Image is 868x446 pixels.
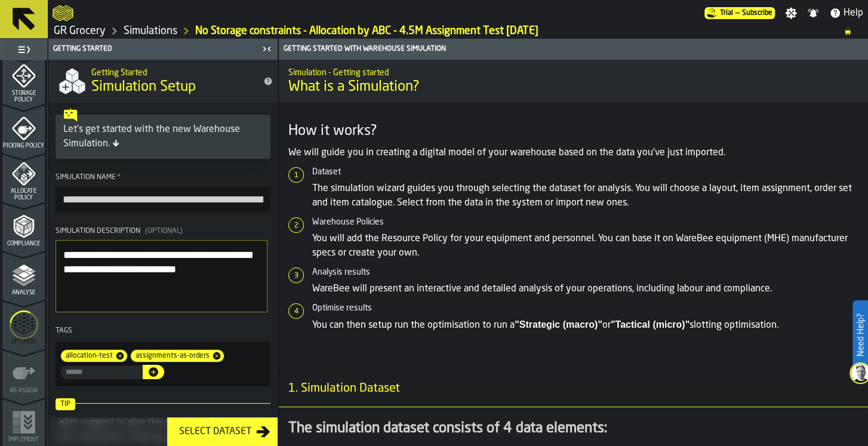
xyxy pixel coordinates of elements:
p: You will add the Resource Policy for your equipment and personnel. You can base it on WareBee equ... [312,232,858,260]
h6: Optimise results [312,303,858,313]
strong: "Tactical (micro)" [611,319,690,330]
span: Required [117,173,121,182]
span: Re-assign [2,387,45,394]
div: Getting Started with Warehouse Simulation [281,45,866,53]
div: Select Dataset [174,425,256,439]
div: Getting Started [51,45,258,53]
a: link-to-/wh/i/e451d98b-95f6-4604-91ff-c80219f9c36d [54,24,106,38]
h3: How it works? [288,122,858,141]
span: assignments-as-orders [131,352,212,360]
span: Tags [56,327,72,334]
h3: title-section-1. Simulation Dataset [279,371,868,407]
h2: Sub Title [288,66,858,78]
li: menu Picking Policy [2,105,45,153]
label: button-toggle-Close me [258,42,275,56]
li: menu Compliance [2,203,45,251]
p: We will guide you in creating a digital model of your warehouse based on the data you've just imp... [288,146,858,160]
li: menu Re-assign [2,350,45,398]
a: link-to-/wh/i/e451d98b-95f6-4604-91ff-c80219f9c36d/pricing/ [704,7,775,19]
p: WareBee will present an interactive and detailed analysis of your operations, including labour an... [312,282,858,296]
span: Remove tag [115,351,127,361]
div: Let's get started with the new Warehouse Simulation. [63,122,263,151]
nav: Breadcrumb [53,24,863,38]
label: input-value- [60,365,143,379]
span: Simulation Description [56,227,140,235]
label: button-toggle-Toggle Full Menu [2,41,45,58]
label: button-toggle-Notifications [802,7,824,19]
span: Simulation Setup [91,78,196,97]
span: Allocate Policy [2,188,45,201]
span: Tip [56,398,75,410]
strong: "Strategic (macro)" [515,319,602,330]
li: menu Analyse [2,252,45,300]
span: Help [844,6,863,20]
li: menu Optimise [2,301,45,349]
label: button-toggle-Help [824,6,868,20]
span: Picking Policy [2,143,45,149]
label: Need Help? [854,302,867,368]
span: (Optional) [145,227,183,235]
label: button-toggle-Settings [780,7,802,19]
span: allocation-test [61,352,115,360]
span: Implement [2,436,45,443]
div: Menu Subscription [704,7,775,19]
h6: Warehouse Policies [312,217,858,227]
li: menu Storage Policy [2,56,45,104]
span: Compliance [2,241,45,247]
label: button-toolbar-Simulation Name [56,173,270,213]
p: The simulation wizard guides you through selecting the dataset for analysis. You will choose a la... [312,182,858,210]
span: — [735,9,740,17]
span: Storage Policy [2,90,45,103]
h6: Dataset [312,167,858,177]
a: link-to-/wh/i/e451d98b-95f6-4604-91ff-c80219f9c36d [124,24,177,38]
header: Getting Started with Warehouse Simulation [279,39,868,60]
button: button-Select Dataset [167,417,278,446]
div: title-Simulation Setup [48,60,278,103]
h6: Analysis results [312,267,858,277]
a: logo-header [53,2,73,24]
span: What is a Simulation? [288,78,858,97]
li: menu Allocate Policy [2,154,45,202]
input: button-toolbar-Simulation Name [56,186,270,213]
a: link-to-/wh/i/e451d98b-95f6-4604-91ff-c80219f9c36d/simulations/722dc42c-7e8e-4172-8094-aeb5a2710d63 [195,24,538,38]
span: Trial [720,9,733,17]
div: Simulation Name [56,173,270,182]
button: button- [143,365,164,379]
span: 1. Simulation Dataset [279,380,400,397]
textarea: Simulation Description(Optional) [56,240,267,313]
input: input-value- input-value- [60,365,143,379]
span: Optimise [2,339,45,345]
div: title-What is a Simulation? [279,60,868,103]
h2: Sub Title [91,66,254,78]
p: You can then setup run the optimisation to run a or slotting optimisation. [312,318,858,333]
span: Remove tag [212,351,224,361]
header: Getting Started [48,39,278,60]
div: The simulation dataset consists of 4 data elements: [288,419,858,438]
span: Analyse [2,290,45,296]
span: Subscribe [742,9,772,17]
